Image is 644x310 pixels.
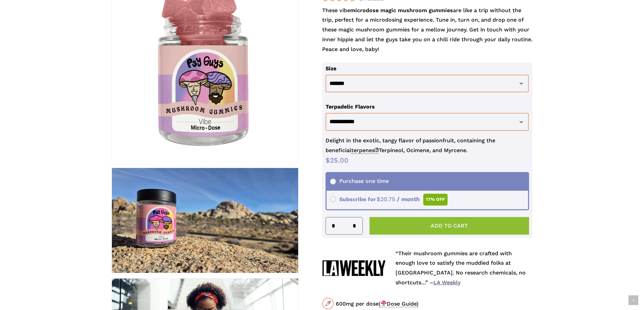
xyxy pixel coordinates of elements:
button: Add to cart [369,217,529,235]
p: Delight in the exotic, tangy flavor of passionfruit, containing the beneficial Terpineol, Ocimene... [326,136,529,156]
a: Back to top [628,295,638,305]
span: $ [377,196,380,202]
label: Size [326,65,336,72]
span: Subscribe for [330,196,448,202]
span: $ [326,156,330,164]
bdi: 25.00 [326,156,349,164]
span: ( Dose Guide) [379,301,419,307]
p: These vibe are like a trip without the trip, perfect for a microdosing experience. Tune in, turn ... [322,6,533,63]
span: terpenes [351,147,379,154]
div: 600mg per dose [336,300,532,308]
input: Product quantity [337,217,350,234]
label: Terpadelic Flavors [326,103,375,110]
span: Purchase one time [330,178,389,184]
img: La Weekly Logo [322,260,385,276]
span: 20.75 [377,196,395,202]
a: LA Weekly [433,279,460,286]
p: “Their mushroom gummies are crafted with enough love to satisfy the muddied folks at [GEOGRAPHIC_... [396,249,532,288]
img: 🍄 [381,301,386,306]
span: / month [397,196,420,202]
strong: microdose magic mushroom gummies [350,7,453,14]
